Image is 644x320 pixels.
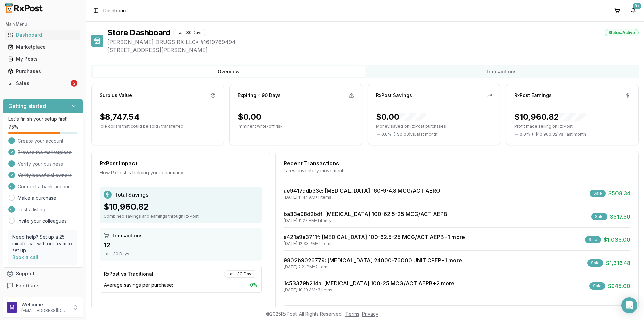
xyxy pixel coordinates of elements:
[284,287,454,293] div: [DATE] 10:10 AM • 3 items
[104,214,258,219] div: Combined savings and earnings through RxPost
[18,195,56,201] a: Make a purchase
[376,92,412,99] div: RxPost Savings
[103,7,128,14] span: Dashboard
[16,282,39,289] span: Feedback
[18,172,72,179] span: Verify beneficial owners
[284,167,630,174] div: Latest inventory movements
[5,29,80,41] a: Dashboard
[18,138,63,144] span: Create your account
[284,234,465,240] a: a421a9e3711f: [MEDICAL_DATA] 100-62.5-25 MCG/ACT AEPB+1 more
[284,211,447,217] a: ba33e98d2bdf: [MEDICAL_DATA] 100-62.5-25 MCG/ACT AEPB
[112,232,143,239] span: Transactions
[5,41,80,53] a: Marketplace
[381,132,392,137] span: 0.0 %
[8,102,46,110] h3: Getting started
[3,54,83,64] button: My Posts
[107,46,639,54] span: [STREET_ADDRESS][PERSON_NAME]
[18,206,45,213] span: Post a listing
[8,32,77,38] div: Dashboard
[608,189,630,197] span: $508.34
[520,132,530,137] span: 0.0 %
[114,191,148,199] span: Total Savings
[365,66,637,77] button: Transactions
[93,66,365,77] button: Overview
[514,111,586,122] div: $10,960.82
[514,92,552,99] div: RxPost Earnings
[284,218,447,223] div: [DATE] 11:27 AM • 1 items
[12,234,73,254] p: Need help? Set up a 25 minute call with our team to set up.
[107,38,639,46] span: [PERSON_NAME] DRUGS RX LLC • # 1619769494
[606,259,630,267] span: $1,316.48
[610,213,630,221] span: $517.50
[12,254,38,260] a: Book a call
[628,5,639,16] button: 9+
[345,311,359,317] a: Terms
[18,218,67,224] a: Invite your colleagues
[5,53,80,65] a: My Posts
[284,264,462,270] div: [DATE] 2:21 PM • 2 items
[104,271,153,277] div: RxPost vs Traditional
[71,80,77,87] div: 3
[18,149,72,156] span: Browse the marketplace
[8,44,77,50] div: Marketplace
[284,280,454,287] a: 1c53379b214a: [MEDICAL_DATA] 100-25 MCG/ACT AEPB+2 more
[394,132,437,137] span: ( - $0.00 ) vs. last month
[585,236,601,243] div: Sale
[104,240,258,250] div: 12
[5,77,80,89] a: Sales3
[3,66,83,77] button: Purchases
[18,183,72,190] span: Connect a bank account
[284,159,630,167] div: Recent Transactions
[284,241,465,246] div: [DATE] 12:33 PM • 2 items
[18,161,63,167] span: Verify your business
[104,251,258,257] div: Last 30 Days
[173,29,206,36] div: Last 30 Days
[8,68,77,75] div: Purchases
[224,270,257,278] div: Last 30 Days
[8,56,77,62] div: My Posts
[514,124,630,129] p: Profit made selling on RxPost
[100,169,262,176] div: How RxPost is helping your pharmacy
[589,282,605,290] div: Sale
[362,311,378,317] a: Privacy
[5,65,80,77] a: Purchases
[284,195,440,200] div: [DATE] 11:44 AM • 1 items
[21,308,68,313] p: [EMAIL_ADDRESS][DOMAIN_NAME]
[633,3,641,9] div: 9+
[3,268,83,280] button: Support
[587,259,603,267] div: Sale
[100,111,140,122] div: $8,747.54
[590,190,606,197] div: Sale
[621,297,637,313] div: Open Intercom Messenger
[21,301,68,308] p: Welcome
[238,124,354,129] p: Imminent write-off risk
[376,111,426,122] div: $0.00
[3,42,83,52] button: Marketplace
[104,201,258,212] div: $10,960.82
[532,132,586,137] span: ( - $10,960.82 ) vs. last month
[5,21,80,27] h2: Main Menu
[107,27,170,38] h1: Store Dashboard
[100,92,132,99] div: Surplus Value
[8,124,18,130] span: 75 %
[605,29,639,36] div: Status: Active
[284,257,462,264] a: 9802b9026779: [MEDICAL_DATA] 24000-76000 UNIT CPEP+1 more
[3,30,83,40] button: Dashboard
[238,111,261,122] div: $0.00
[284,187,440,194] a: ae9417ddb33c: [MEDICAL_DATA] 160-9-4.8 MCG/ACT AERO
[3,3,46,13] img: RxPost Logo
[104,282,173,288] span: Average savings per purchase:
[100,159,262,167] div: RxPost Impact
[250,282,257,288] span: 0 %
[608,282,630,290] span: $945.00
[376,124,492,129] p: Money saved on RxPost purchases
[3,280,83,292] button: Feedback
[238,92,281,99] div: Expiring ≤ 90 Days
[284,305,630,316] button: View All Transactions
[8,80,69,87] div: Sales
[8,116,77,122] p: Let's finish your setup first!
[591,213,607,220] div: Sale
[103,7,128,14] nav: breadcrumb
[604,236,630,244] span: $1,035.00
[100,124,216,129] p: Idle dollars that could be sold / transferred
